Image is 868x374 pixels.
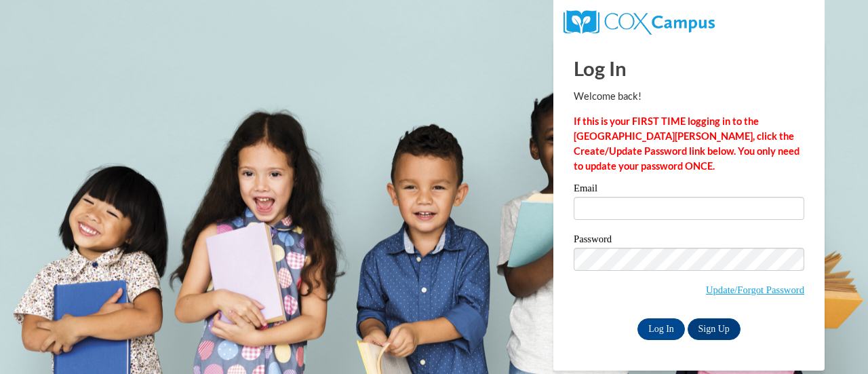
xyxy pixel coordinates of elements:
p: Welcome back! [574,89,804,104]
label: Email [574,183,804,197]
a: COX Campus [564,16,715,27]
strong: If this is your FIRST TIME logging in to the [GEOGRAPHIC_DATA][PERSON_NAME], click the Create/Upd... [574,115,800,172]
a: Update/Forgot Password [706,284,804,295]
img: COX Campus [564,10,715,35]
h1: Log In [574,54,804,82]
a: Sign Up [688,318,741,340]
label: Password [574,234,804,248]
input: Log In [637,318,685,340]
